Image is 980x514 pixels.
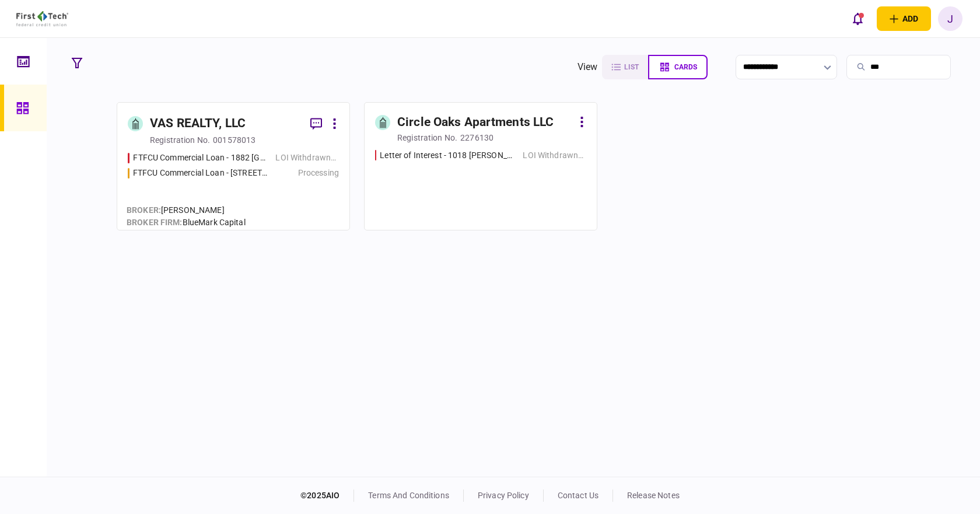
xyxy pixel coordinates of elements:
button: list [602,55,648,79]
a: VAS REALTY, LLCregistration no.001578013FTFCU Commercial Loan - 1882 New Scotland RoadLOI Withdra... [117,102,350,230]
a: Circle Oaks Apartments LLCregistration no.2276130Letter of Interest - 1018 Sims Circle Gastonia N... [364,102,597,230]
button: J [938,6,963,31]
div: © 2025 AIO [300,489,354,502]
div: FTFCU Commercial Loan - 6227 Thompson Road [133,167,269,179]
span: Broker : [127,205,161,215]
a: contact us [558,491,598,500]
div: registration no. [150,134,210,146]
span: cards [674,63,697,71]
button: open notifications list [845,6,870,31]
div: LOI Withdrawn/Declined [275,152,339,164]
div: Letter of Interest - 1018 Sims Circle Gastonia NC [380,149,517,162]
div: Processing [298,167,339,179]
div: LOI Withdrawn/Declined [523,149,586,162]
span: list [624,63,639,71]
div: 2276130 [460,132,494,144]
div: 001578013 [213,134,256,146]
div: BlueMark Capital [127,216,246,229]
div: registration no. [397,132,457,144]
div: Circle Oaks Apartments LLC [397,113,554,132]
button: cards [648,55,708,79]
div: [PERSON_NAME] [127,204,246,216]
button: open adding identity options [877,6,931,31]
a: privacy policy [478,491,529,500]
div: view [577,60,598,74]
div: VAS REALTY, LLC [150,114,246,133]
a: release notes [627,491,680,500]
span: broker firm : [127,218,183,227]
div: FTFCU Commercial Loan - 1882 New Scotland Road [133,152,269,164]
img: client company logo [16,11,68,26]
a: terms and conditions [368,491,449,500]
